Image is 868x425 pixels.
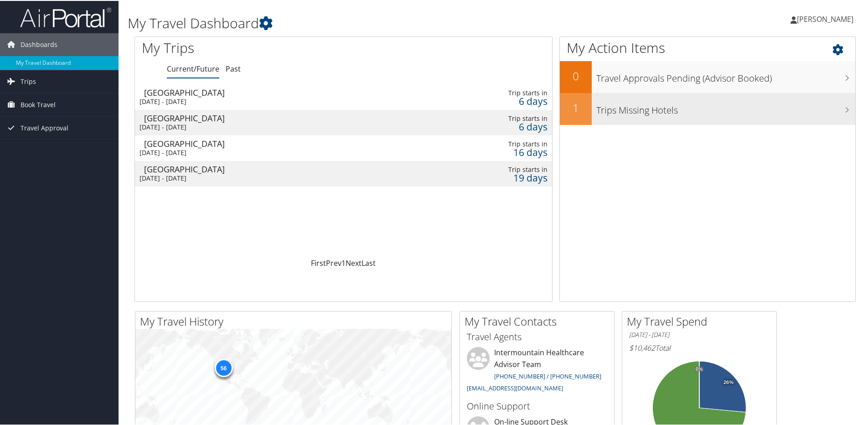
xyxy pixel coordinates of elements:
[140,313,451,328] h2: My Travel History
[326,257,341,267] a: Prev
[346,257,362,267] a: Next
[456,122,547,130] div: 6 days
[627,313,776,328] h2: My Travel Spend
[467,330,607,342] h3: Travel Agents
[341,257,346,267] a: 1
[139,173,402,181] div: [DATE] - [DATE]
[629,330,770,338] h6: [DATE] - [DATE]
[696,366,703,371] tspan: 0%
[456,147,547,155] div: 16 days
[456,88,547,96] div: Trip starts in
[560,60,855,92] a: 0Travel Approvals Pending (Advisor Booked)
[21,32,57,55] span: Dashboards
[21,93,56,115] span: Book Travel
[456,114,547,122] div: Trip starts in
[465,313,614,328] h2: My Travel Contacts
[560,99,592,115] h2: 1
[144,113,406,121] div: [GEOGRAPHIC_DATA]
[128,13,618,32] h1: My Travel Dashboard
[139,148,402,156] div: [DATE] - [DATE]
[629,342,655,352] span: $10,462
[142,37,372,57] h1: My Trips
[21,116,68,139] span: Travel Approval
[596,98,855,116] h3: Trips Missing Hotels
[629,342,770,352] h6: Total
[139,97,402,105] div: [DATE] - [DATE]
[462,346,612,395] li: Intermountain Healthcare Advisor Team
[20,6,111,27] img: airportal-logo.png
[144,164,406,172] div: [GEOGRAPHIC_DATA]
[560,37,855,57] h1: My Action Items
[467,383,563,391] a: [EMAIL_ADDRESS][DOMAIN_NAME]
[494,371,601,379] a: [PHONE_NUMBER] / [PHONE_NUMBER]
[311,257,326,267] a: First
[797,13,853,23] span: [PERSON_NAME]
[144,88,406,96] div: [GEOGRAPHIC_DATA]
[456,139,547,147] div: Trip starts in
[139,122,402,130] div: [DATE] - [DATE]
[560,67,592,83] h2: 0
[226,63,241,73] a: Past
[167,63,219,73] a: Current/Future
[596,67,855,84] h3: Travel Approvals Pending (Advisor Booked)
[560,92,855,124] a: 1Trips Missing Hotels
[456,96,547,104] div: 6 days
[467,399,607,412] h3: Online Support
[456,173,547,181] div: 19 days
[790,5,863,32] a: [PERSON_NAME]
[144,139,406,147] div: [GEOGRAPHIC_DATA]
[362,257,376,267] a: Last
[456,165,547,173] div: Trip starts in
[723,379,734,384] tspan: 26%
[21,69,36,92] span: Trips
[214,358,232,376] div: 56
